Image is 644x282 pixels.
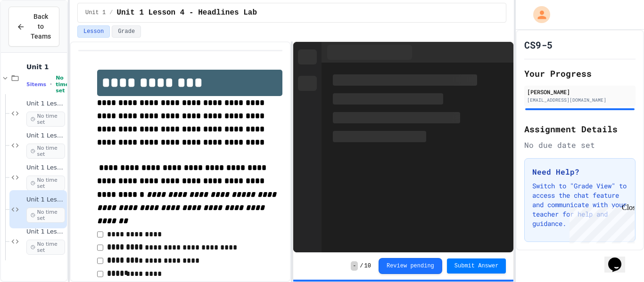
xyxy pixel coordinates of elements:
[26,208,65,223] span: No time set
[56,75,69,94] span: No time set
[527,97,633,104] div: [EMAIL_ADDRESS][DOMAIN_NAME]
[524,38,553,51] h1: CS9-5
[524,67,636,80] h2: Your Progress
[26,228,65,236] span: Unit 1 Lesson 6 - Station Activity
[85,9,106,16] span: Unit 1
[4,4,65,60] div: Chat with us now!Close
[532,181,627,228] p: Switch to "Grade View" to access the chat feature and communicate with your teacher for help and ...
[447,258,506,274] button: Submit Answer
[26,196,65,204] span: Unit 1 Lesson 4 - Headlines Lab
[364,262,371,270] span: 10
[566,203,635,243] iframe: chat widget
[26,63,65,71] span: Unit 1
[50,81,52,88] span: •
[360,262,363,270] span: /
[26,164,65,172] span: Unit 1 Lesson 3 - Headers and Paragraph tags
[26,132,65,140] span: Unit 1 Lesson 2 - HTML Doc Setup
[77,25,110,38] button: Lesson
[524,122,636,136] h2: Assignment Details
[454,262,499,270] span: Submit Answer
[524,139,636,151] div: No due date set
[26,100,65,108] span: Unit 1 Lesson 1
[26,112,65,127] span: No time set
[112,25,141,38] button: Grade
[109,9,113,16] span: /
[31,12,51,41] span: Back to Teams
[26,240,65,255] span: No time set
[527,88,633,96] div: [PERSON_NAME]
[116,7,257,18] span: Unit 1 Lesson 4 - Headlines Lab
[532,166,627,177] h3: Need Help?
[379,258,442,274] button: Review pending
[523,4,553,25] div: My Account
[351,261,358,271] span: -
[26,81,46,88] span: 5 items
[26,144,65,159] span: No time set
[604,244,635,273] iframe: chat widget
[26,176,65,191] span: No time set
[8,7,59,47] button: Back to Teams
